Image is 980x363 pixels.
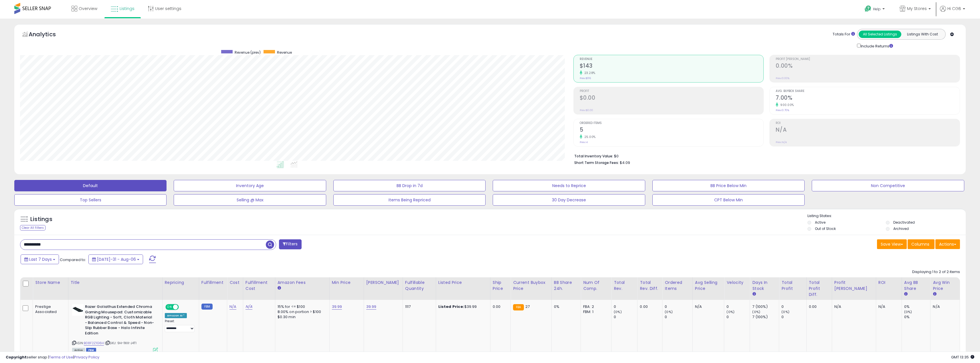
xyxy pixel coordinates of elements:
[834,304,872,309] div: N/A
[933,304,955,309] div: N/A
[74,354,99,360] a: Privacy Policy
[6,355,99,360] div: seller snap | |
[614,310,622,314] small: (0%)
[174,194,326,206] button: Selling @ Max
[246,280,273,292] div: Fulfillment Cost
[912,269,960,275] div: Displaying 1 to 2 of 2 items
[86,348,96,353] span: FBM
[60,257,86,262] span: Compared to:
[904,304,930,309] div: 0%
[807,213,966,219] p: Listing States:
[752,304,779,309] div: 7 (100%)
[332,280,361,286] div: Min Price
[513,280,549,292] div: Current Buybox Price
[614,314,637,320] div: 0
[332,304,342,310] a: 39.99
[278,286,281,291] small: Amazon Fees.
[752,280,777,292] div: Days In Stock
[665,314,692,320] div: 0
[580,77,591,80] small: Prev: $116
[174,180,326,191] button: Inventory Age
[580,95,764,102] h2: $0.00
[873,7,881,11] span: Help
[776,127,960,134] h2: N/A
[582,135,596,139] small: 25.00%
[752,310,760,314] small: (0%)
[279,239,301,249] button: Filters
[493,280,508,292] div: Ship Price
[513,304,524,310] small: FBA
[695,280,722,292] div: Avg Selling Price
[97,256,136,262] span: [DATE]-31 - Aug-06
[29,256,52,262] span: Last 7 Days
[493,304,506,309] div: 0.00
[166,305,173,310] span: ON
[904,280,928,292] div: Avg BB Share
[859,31,901,38] button: All Selected Listings
[29,30,67,40] h5: Analytics
[438,304,464,309] b: Listed Price:
[583,309,607,314] div: FBM: 1
[726,314,750,320] div: 0
[781,304,806,309] div: 0
[652,180,805,191] button: BB Price Below Min
[620,160,630,165] span: $4.09
[580,122,764,125] span: Ordered Items
[554,280,578,292] div: BB Share 24h.
[20,225,45,230] div: Clear All Filters
[935,239,960,249] button: Actions
[165,280,197,286] div: Repricing
[574,154,613,159] b: Total Inventory Value:
[405,280,433,292] div: Fulfillable Quantity
[333,194,486,206] button: Items Being Repriced
[246,304,252,310] a: N/A
[438,304,486,309] div: $39.99
[878,304,897,309] div: N/A
[940,6,965,19] a: Hi CGB
[665,304,692,309] div: 0
[583,304,607,309] div: FBA: 2
[14,180,167,191] button: Default
[278,304,325,309] div: 15% for <= $100
[640,280,660,292] div: Total Rev. Diff.
[877,239,907,249] button: Save View
[84,341,104,346] a: B08F2Z1G6H
[165,319,195,332] div: Preset:
[580,141,588,144] small: Prev: 4
[35,304,64,314] div: Prestige Associated
[776,109,789,112] small: Prev: 0.70%
[30,215,52,223] h5: Listings
[776,58,960,61] span: Profit [PERSON_NAME]
[614,304,637,309] div: 0
[278,280,327,286] div: Amazon Fees
[726,304,750,309] div: 0
[904,292,908,297] small: Avg BB Share.
[933,292,936,297] small: Avg Win Price.
[525,304,530,309] span: 27
[614,280,635,292] div: Total Rev.
[776,77,789,80] small: Prev: 0.00%
[201,280,225,286] div: Fulfillment
[901,31,944,38] button: Listings With Cost
[21,254,59,264] button: Last 7 Days
[893,220,915,225] label: Deactivated
[752,314,779,320] div: 7 (100%)
[35,280,66,286] div: Store Name
[834,280,874,292] div: Profit [PERSON_NAME]
[580,58,764,61] span: Revenue
[640,304,658,309] div: 0.00
[833,32,855,37] div: Totals For
[776,63,960,70] h2: 0.00%
[85,304,155,337] b: Razer Goliathus Extended Chroma Gaming Mousepad: Customizable RGB Lighting - Soft, Cloth Material...
[809,280,829,298] div: Total Profit Diff.
[178,305,187,310] span: OFF
[907,6,927,11] span: My Stores
[574,160,619,165] b: Short Term Storage Fees:
[105,341,136,345] span: | SKU: 9H-11KK-J4T1
[582,71,595,75] small: 23.28%
[665,310,673,314] small: (0%)
[778,103,794,107] small: 900.00%
[864,5,872,12] i: Get Help
[235,50,261,55] span: Revenue (prev)
[893,226,909,231] label: Archived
